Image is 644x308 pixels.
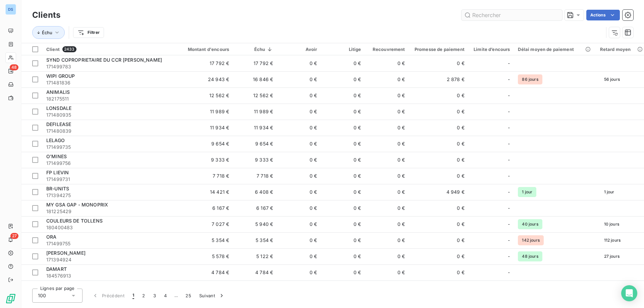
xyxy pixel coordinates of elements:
td: 0 € [365,136,409,152]
button: Échu [32,26,65,39]
span: - [508,108,510,115]
button: 3 [149,289,160,303]
td: 0 € [321,55,365,71]
span: 1 [132,292,134,299]
td: 9 333 € [233,152,277,168]
td: 0 € [365,248,409,264]
span: 142 jours [518,235,543,245]
span: - [508,269,510,276]
span: DEFILEASE [46,121,71,127]
span: 184576913 [46,272,170,279]
td: 0 € [365,216,409,232]
td: 0 € [321,71,365,87]
span: O'MINES [46,153,67,159]
span: 171480839 [46,128,170,134]
td: 0 € [277,87,321,104]
div: Avoir [281,47,317,52]
button: Actions [586,10,620,20]
td: 7 027 € [174,216,233,232]
span: - [508,237,510,244]
td: 11 934 € [174,120,233,136]
button: 4 [160,289,171,303]
td: 4 784 € [174,264,233,281]
td: 0 € [321,232,365,248]
td: 0 € [365,87,409,104]
span: 182175511 [46,96,170,102]
span: LELAGO [46,137,65,143]
div: Limite d’encours [473,47,510,52]
span: 48 jours [518,251,542,261]
img: Logo LeanPay [5,293,16,304]
span: 56 jours [600,74,624,84]
h3: Clients [32,9,60,21]
td: 0 € [277,184,321,200]
input: Rechercher [462,10,562,20]
span: DAMART [46,266,67,272]
td: 9 333 € [174,152,233,168]
td: 0 € [365,281,409,297]
button: 25 [181,289,195,303]
td: 0 € [409,281,469,297]
td: 0 € [409,264,469,281]
td: 0 € [365,152,409,168]
td: 0 € [277,71,321,87]
span: 112 jours [600,235,625,245]
button: Suivant [195,289,229,303]
td: 0 € [365,200,409,216]
span: ANIMALIS [46,89,70,95]
td: 0 € [365,104,409,120]
span: 48 [10,64,18,70]
span: - [508,92,510,99]
td: 0 € [409,168,469,184]
td: 0 € [365,55,409,71]
td: 0 € [409,200,469,216]
span: 171499735 [46,144,170,150]
span: 1 jour [600,187,619,197]
td: 9 654 € [233,136,277,152]
span: MIDAS CHAMBOURCY - K2N AUTOSERVICE [46,282,148,288]
td: 6 408 € [233,184,277,200]
span: - [508,253,510,260]
td: 6 167 € [233,200,277,216]
span: - [508,205,510,211]
td: 0 € [365,120,409,136]
td: 0 € [409,136,469,152]
div: DS [5,4,16,15]
td: 0 € [409,87,469,104]
span: 27 [10,233,18,239]
div: Promesse de paiement [413,47,465,52]
td: 5 354 € [174,232,233,248]
span: 171394275 [46,192,170,199]
span: … [171,290,181,301]
span: WIPI GROUP [46,73,75,79]
span: 27 jours [600,251,624,261]
td: 0 € [321,216,365,232]
button: Filtrer [73,27,104,38]
div: Recouvrement [369,47,405,52]
td: 4 518 € [233,281,277,297]
td: 11 989 € [174,104,233,120]
span: 1 jour [518,187,536,197]
span: 180400483 [46,224,170,231]
td: 0 € [321,104,365,120]
td: 7 718 € [233,168,277,184]
td: 5 940 € [233,216,277,232]
td: 0 € [277,264,321,281]
span: - [508,173,510,179]
span: COULEURS DE TOLLENS [46,218,103,224]
td: 0 € [321,184,365,200]
td: 0 € [409,120,469,136]
span: MY GSA GAP - MONOPRIX [46,202,108,207]
td: 0 € [277,200,321,216]
td: 0 € [277,152,321,168]
span: Échu [42,30,52,35]
td: 7 718 € [174,168,233,184]
td: 0 € [321,87,365,104]
td: 0 € [321,200,365,216]
div: Litige [325,47,361,52]
td: 0 € [277,248,321,264]
td: 0 € [365,232,409,248]
span: 40 jours [518,219,542,229]
span: Client [46,47,60,52]
td: 0 € [365,184,409,200]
